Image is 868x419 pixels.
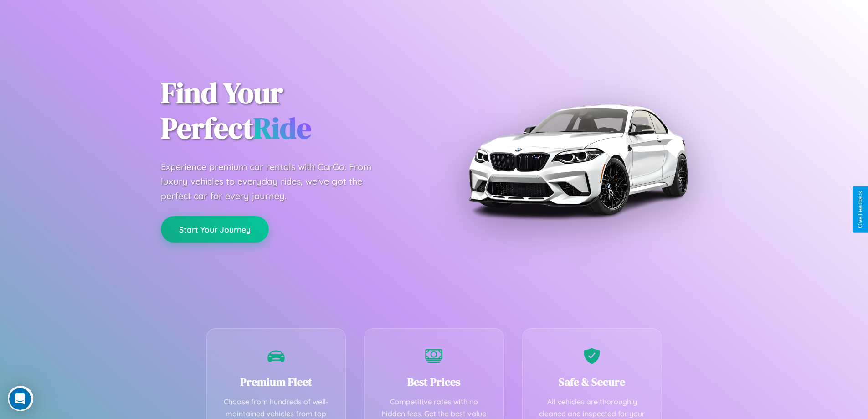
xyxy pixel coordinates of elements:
div: Open Intercom Messenger [4,4,169,29]
span: Ride [253,108,311,148]
div: Give Feedback [857,191,863,228]
button: Start Your Journey [161,216,269,243]
iframe: Intercom live chat discovery launcher [8,386,33,411]
h1: Find Your Perfect [161,76,421,146]
h3: Best Prices [378,374,490,389]
h3: Safe & Secure [536,374,648,389]
h3: Premium Fleet [221,374,332,389]
img: Premium BMW car rental vehicle [464,46,692,274]
p: Experience premium car rentals with CarGo. From luxury vehicles to everyday rides, we've got the ... [161,160,389,203]
iframe: Intercom live chat [9,388,31,410]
